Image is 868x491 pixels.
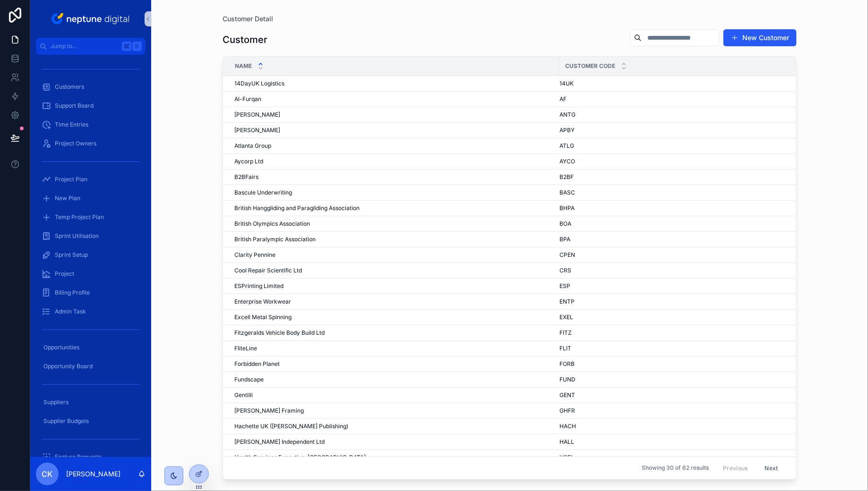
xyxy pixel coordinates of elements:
span: Showing 30 of 62 results [642,465,709,472]
a: Customer Detail [223,14,273,24]
span: Opportunities [43,344,79,351]
span: B2BFairs [234,173,258,181]
a: Project Owners [36,135,146,152]
img: App logo [50,11,132,26]
span: Gentilli [234,391,253,399]
a: ESP [559,282,784,290]
span: ESPrinting Limited [234,282,284,290]
a: HSEI [559,454,784,461]
p: [PERSON_NAME] [66,469,120,479]
span: ENTP [559,298,575,305]
span: EXEL [559,313,573,321]
a: Support Board [36,97,146,114]
span: Opportunity Board [43,363,93,370]
span: FITZ [559,329,572,337]
span: [PERSON_NAME] Framing [234,407,304,415]
a: 14UK [559,80,784,87]
a: Hachette UK ([PERSON_NAME] Publishing) [234,423,553,430]
span: Time Entries [55,121,88,128]
span: Fundscape [234,376,264,383]
h1: Customer [223,33,267,46]
a: [PERSON_NAME] [234,127,553,134]
a: GHFR [559,407,784,415]
span: GHFR [559,407,575,415]
span: [PERSON_NAME] Independent Ltd [234,438,325,446]
span: Fitzgeralds Vehicle Body Build Ltd [234,329,325,337]
span: BHPA [559,204,575,212]
span: British Hanggliding and Paragliding Association [234,204,360,212]
a: AF [559,95,784,103]
span: Admin Task [55,308,86,315]
span: Excell Metal Spinning [234,313,292,321]
a: FORB [559,360,784,368]
a: Temp Project Plan [36,209,146,226]
span: Project Plan [55,176,87,183]
span: HALL [559,438,574,446]
a: CPEN [559,251,784,259]
span: British Olympics Association [234,220,310,228]
span: Name [235,62,252,70]
a: Opportunity Board [36,358,146,375]
a: 14DayUK Logistics [234,80,553,87]
span: Bascule Underwriting [234,189,292,196]
span: Temp Project Plan [55,213,104,221]
span: HACH [559,423,576,430]
span: APBY [559,127,575,134]
a: CRS [559,267,784,274]
a: New Customer [723,29,797,46]
a: FITZ [559,329,784,337]
span: 14UK [559,80,574,87]
span: Clarity Pennine [234,251,275,259]
span: CRS [559,267,571,274]
span: ATLG [559,142,574,150]
a: ENTP [559,298,784,305]
a: Fundscape [234,376,553,383]
a: B2BF [559,173,784,181]
a: BOA [559,220,784,228]
span: Customer Code [565,62,615,70]
span: Health Services Executive, [GEOGRAPHIC_DATA] [234,454,366,461]
span: Project [55,270,74,278]
a: Admin Task [36,303,146,320]
a: AYCO [559,158,784,165]
span: AF [559,95,567,103]
span: B2BF [559,173,574,181]
a: Fitzgeralds Vehicle Body Build Ltd [234,329,553,337]
a: BASC [559,189,784,196]
a: Sprint Setup [36,246,146,263]
a: British Hanggliding and Paragliding Association [234,204,553,212]
a: HALL [559,438,784,446]
span: Forbidden Planet [234,360,280,368]
button: Jump to...K [36,38,146,55]
a: FliteLine [234,345,553,352]
a: Customers [36,78,146,95]
span: Sprint Utilisation [55,232,99,240]
a: Suppliers [36,394,146,411]
a: Health Services Executive, [GEOGRAPHIC_DATA] [234,454,553,461]
span: FliteLine [234,345,257,352]
a: Time Entries [36,116,146,133]
span: ESP [559,282,570,290]
span: 14DayUK Logistics [234,80,284,87]
a: ATLG [559,142,784,150]
span: GENT [559,391,575,399]
a: APBY [559,127,784,134]
a: [PERSON_NAME] [234,111,553,119]
span: Cool Repair Scientific Ltd [234,267,302,274]
span: Aycorp Ltd [234,158,263,165]
a: British Olympics Association [234,220,553,228]
span: FLIT [559,345,571,352]
span: Project Owners [55,140,96,147]
span: Support Board [55,102,94,110]
span: Supplier Budgets [43,417,89,425]
a: Excell Metal Spinning [234,313,553,321]
a: [PERSON_NAME] Independent Ltd [234,438,553,446]
span: Hachette UK ([PERSON_NAME] Publishing) [234,423,348,430]
a: ANTG [559,111,784,119]
a: Bascule Underwriting [234,189,553,196]
span: CK [42,468,53,480]
a: Project [36,265,146,282]
span: Sprint Setup [55,251,88,259]
span: Suppliers [43,398,69,406]
a: Billing Profile [36,284,146,301]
